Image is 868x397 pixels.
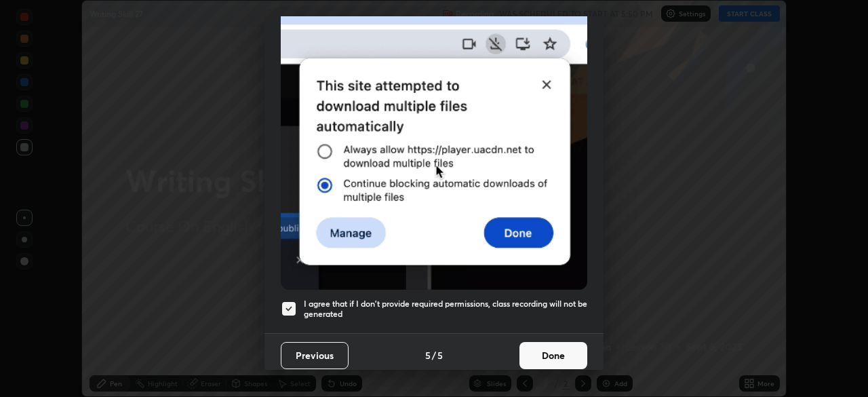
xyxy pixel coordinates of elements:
button: Previous [281,342,349,369]
h4: 5 [437,348,443,362]
button: Done [519,342,587,369]
h5: I agree that if I don't provide required permissions, class recording will not be generated [304,299,587,320]
h4: 5 [425,348,431,362]
h4: / [432,348,436,362]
